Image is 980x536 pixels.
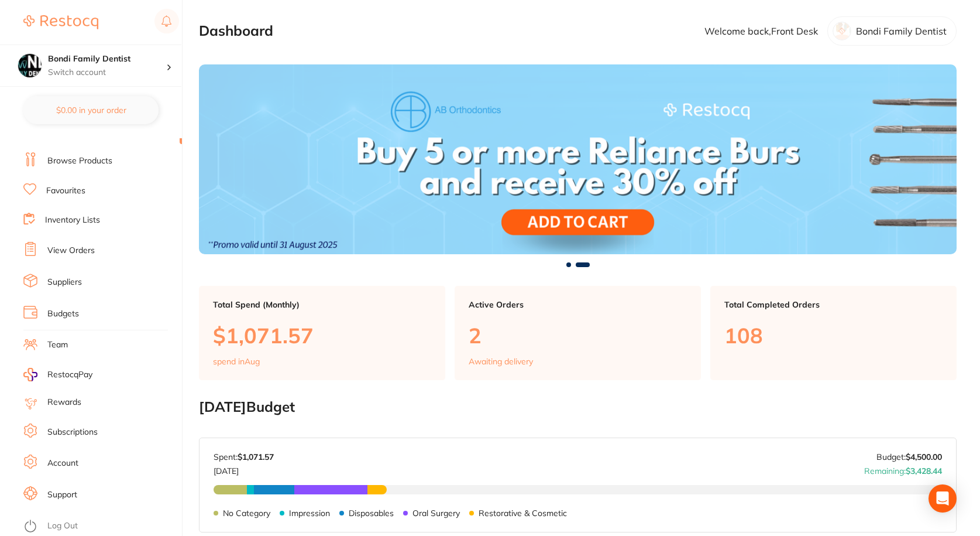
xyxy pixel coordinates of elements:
[47,489,77,501] a: Support
[238,452,274,462] strong: $1,071.57
[23,368,92,381] a: RestocqPay
[455,286,701,381] a: Active Orders2Awaiting delivery
[223,508,270,518] p: No Category
[199,286,445,381] a: Total Spend (Monthly)$1,071.57spend inAug
[47,308,79,320] a: Budgets
[856,26,947,36] p: Bondi Family Dentist
[23,368,37,381] img: RestocqPay
[48,67,166,78] p: Switch account
[724,300,943,309] p: Total Completed Orders
[704,26,818,36] p: Welcome back, Front Desk
[929,484,957,513] div: Open Intercom Messenger
[47,369,92,381] span: RestocqPay
[48,53,166,65] h4: Bondi Family Dentist
[906,452,942,462] strong: $4,500.00
[213,300,431,309] p: Total Spend (Monthly)
[213,323,431,347] p: $1,071.57
[289,508,330,518] p: Impression
[199,23,273,39] h2: Dashboard
[23,96,159,124] button: $0.00 in your order
[214,452,274,462] p: Spent:
[47,155,112,167] a: Browse Products
[47,520,78,532] a: Log Out
[479,508,567,518] p: Restorative & Cosmetic
[199,399,957,415] h2: [DATE] Budget
[412,508,460,518] p: Oral Surgery
[47,339,68,351] a: Team
[469,357,533,366] p: Awaiting delivery
[23,9,98,36] a: Restocq Logo
[469,323,687,347] p: 2
[349,508,394,518] p: Disposables
[214,462,274,476] p: [DATE]
[724,323,943,347] p: 108
[23,517,178,536] button: Log Out
[213,357,260,366] p: spend in Aug
[23,15,98,29] img: Restocq Logo
[864,462,942,476] p: Remaining:
[45,214,100,226] a: Inventory Lists
[18,54,42,77] img: Bondi Family Dentist
[710,286,957,381] a: Total Completed Orders108
[876,452,942,462] p: Budget:
[906,466,942,476] strong: $3,428.44
[47,245,95,257] a: View Orders
[47,458,78,469] a: Account
[47,397,81,408] a: Rewards
[469,300,687,309] p: Active Orders
[47,276,82,288] a: Suppliers
[199,64,957,254] img: Dashboard
[46,185,85,197] a: Favourites
[47,426,98,438] a: Subscriptions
